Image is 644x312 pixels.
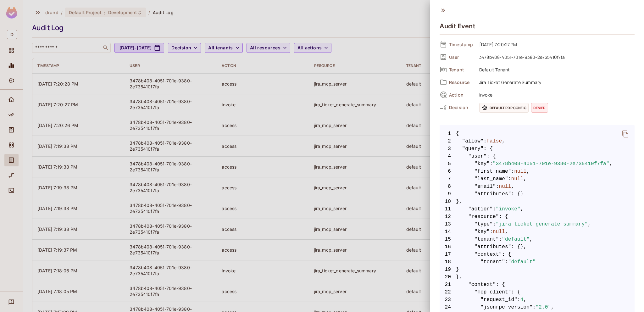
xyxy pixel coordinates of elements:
span: "query" [462,145,484,153]
span: "email" [475,183,496,190]
span: 15 [440,236,456,243]
span: "jira_ticket_generate_summary" [496,220,588,228]
span: null [493,228,505,236]
span: 23 [440,296,456,304]
span: null [511,175,524,183]
span: "tenant" [480,258,505,266]
span: : [505,258,508,266]
span: "3478b408-4051-701e-9380-2e735410f7fa" [493,160,609,168]
span: , [520,205,524,213]
span: 19 [440,266,456,273]
span: Timestamp [449,42,474,47]
span: : { [487,153,496,160]
span: "context" [468,281,496,288]
span: , [524,296,527,304]
span: 5 [440,160,456,168]
span: Default Tenant [476,66,635,73]
span: : [493,220,496,228]
span: : [490,228,493,236]
span: 1 [440,130,456,137]
span: "tenant" [475,236,499,243]
span: 9 [440,190,456,198]
h4: Audit Event [440,22,475,30]
span: : { [511,288,520,296]
span: }, [440,198,635,205]
span: , [505,228,508,236]
span: 24 [440,304,456,311]
span: Default PDP config [479,103,529,113]
span: 12 [440,213,456,220]
span: : [511,168,514,175]
span: 4 [440,153,456,160]
span: , [502,137,505,145]
span: : [490,160,493,168]
span: invoke [476,91,635,98]
span: 2 [440,137,456,145]
span: { [456,130,459,137]
span: , [609,160,613,168]
span: : [484,137,487,145]
span: false [487,137,502,145]
span: "attributes" [475,243,511,251]
span: : {}, [511,243,527,251]
span: 21 [440,281,456,288]
span: "2.0" [536,304,551,311]
span: , [524,175,527,183]
span: Decision [449,104,474,110]
span: "request_id" [480,296,517,304]
span: 13 [440,220,456,228]
span: "resource" [468,213,499,220]
span: : { [496,281,505,288]
span: "jsonrpc_version" [480,304,533,311]
span: 3 [440,145,456,153]
span: 6 [440,168,456,175]
span: : [493,205,496,213]
span: Tenant [449,67,474,73]
span: "key" [475,228,490,236]
span: "user" [468,153,487,160]
span: 4 [520,296,524,304]
span: , [511,183,514,190]
span: , [551,304,554,311]
span: , [526,168,530,175]
span: , [588,220,591,228]
span: 14 [440,228,456,236]
span: "allow" [462,137,484,145]
span: }, [440,273,635,281]
span: null [499,183,511,190]
span: "context" [475,251,502,258]
span: 20 [440,273,456,281]
span: : [496,183,499,190]
span: Resource [449,79,474,85]
span: 11 [440,205,456,213]
span: denied [531,103,548,113]
span: null [514,168,526,175]
span: "first_name" [475,168,511,175]
span: Jira Ticket Generate Summary [476,78,635,86]
span: "action" [468,205,493,213]
span: : {} [511,190,524,198]
span: : { [484,145,493,153]
span: : [517,296,520,304]
span: , [530,236,533,243]
span: Action [449,92,474,98]
span: 16 [440,243,456,251]
span: "type" [475,220,493,228]
span: 8 [440,183,456,190]
span: : { [502,251,511,258]
span: "attributes" [475,190,511,198]
span: "default" [508,258,536,266]
span: 17 [440,251,456,258]
span: "mcp_client" [475,288,511,296]
span: "invoke" [496,205,520,213]
span: } [440,266,635,273]
span: : [508,175,511,183]
span: User [449,54,474,60]
span: 22 [440,288,456,296]
span: : [499,236,502,243]
span: 7 [440,175,456,183]
span: 3478b408-4051-701e-9380-2e735410f7fa [476,53,635,61]
span: : { [499,213,508,220]
span: [DATE] 7:20:27 PM [476,41,635,48]
span: "default" [502,236,530,243]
